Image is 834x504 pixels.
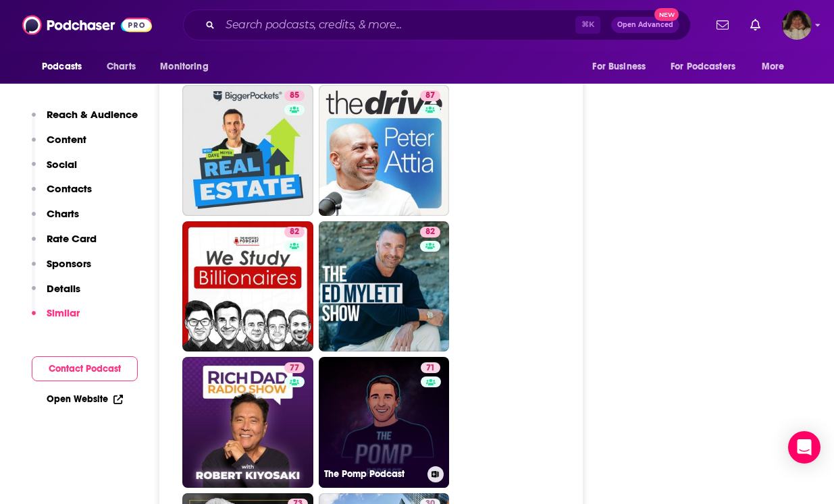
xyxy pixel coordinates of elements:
[42,57,82,76] span: Podcasts
[98,54,144,80] a: Charts
[47,257,91,270] p: Sponsors
[319,85,450,216] a: 87
[420,90,440,101] a: 87
[107,57,136,76] span: Charts
[575,16,600,34] span: ⌘ K
[782,10,812,40] img: User Profile
[421,362,440,373] a: 71
[284,90,305,101] a: 85
[745,13,766,36] a: Show notifications dropdown
[47,158,77,171] p: Social
[782,10,812,40] button: Show profile menu
[32,232,97,257] button: Rate Card
[592,57,646,76] span: For Business
[32,108,138,133] button: Reach & Audience
[220,14,575,36] input: Search podcasts, credits, & more...
[32,282,80,307] button: Details
[284,362,305,373] a: 77
[290,362,299,375] span: 77
[788,431,820,464] div: Open Intercom Messenger
[182,85,313,216] a: 85
[319,221,450,352] a: 82
[762,57,785,76] span: More
[32,257,91,282] button: Sponsors
[32,54,99,80] button: open menu
[47,282,80,295] p: Details
[617,22,673,28] span: Open Advanced
[425,225,435,239] span: 82
[32,158,77,183] button: Social
[32,133,86,158] button: Content
[611,17,679,33] button: Open AdvancedNew
[47,393,123,405] a: Open Website
[32,182,92,207] button: Contacts
[319,357,450,488] a: 71The Pomp Podcast
[47,133,86,146] p: Content
[420,227,440,237] a: 82
[47,232,97,245] p: Rate Card
[182,221,313,352] a: 82
[425,89,435,103] span: 87
[583,54,662,80] button: open menu
[47,207,79,220] p: Charts
[671,57,735,76] span: For Podcasters
[151,54,226,80] button: open menu
[47,108,138,121] p: Reach & Audience
[290,225,299,239] span: 82
[182,357,313,488] a: 77
[32,306,80,331] button: Similar
[426,362,435,375] span: 71
[654,8,679,21] span: New
[711,13,734,36] a: Show notifications dropdown
[290,89,299,103] span: 85
[32,207,79,232] button: Charts
[662,54,755,80] button: open menu
[284,227,305,237] a: 82
[752,54,802,80] button: open menu
[324,468,422,480] h3: The Pomp Podcast
[183,9,691,40] div: Search podcasts, credits, & more...
[32,356,138,381] button: Contact Podcast
[22,12,152,38] img: Podchaser - Follow, Share and Rate Podcasts
[782,10,812,40] span: Logged in as angelport
[47,306,80,319] p: Similar
[160,57,208,76] span: Monitoring
[47,182,92,195] p: Contacts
